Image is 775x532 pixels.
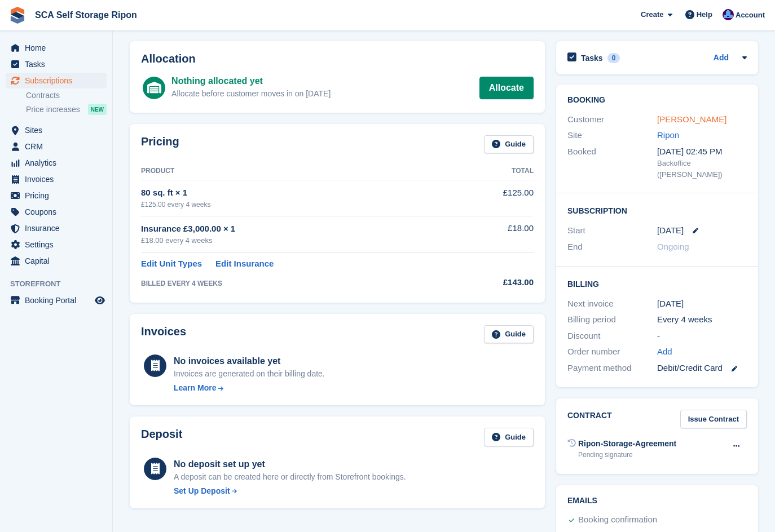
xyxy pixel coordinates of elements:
div: Nothing allocated yet [171,74,331,88]
div: Backoffice ([PERSON_NAME]) [657,158,747,180]
a: Guide [484,428,534,446]
a: Issue Contract [680,410,747,428]
a: [PERSON_NAME] [657,114,726,124]
a: menu [6,56,107,72]
th: Product [141,162,460,180]
span: Account [736,10,765,21]
span: Settings [25,237,93,252]
div: NEW [88,104,107,115]
span: Insurance [25,220,93,236]
a: SCA Self Storage Ripon [30,6,142,24]
a: menu [6,171,107,187]
h2: Contract [567,410,612,428]
a: Add [657,345,672,358]
div: Insurance £3,000.00 × 1 [141,223,460,236]
span: Home [25,40,93,56]
div: - [657,330,747,343]
a: Allocate [479,77,534,99]
a: menu [6,122,107,138]
div: Booked [567,145,657,180]
span: Booking Portal [25,292,93,308]
span: Storefront [10,278,112,290]
div: BILLED EVERY 4 WEEKS [141,278,460,289]
td: £125.00 [460,180,534,216]
div: No invoices available yet [174,354,325,368]
h2: Subscription [567,205,747,216]
div: Debit/Credit Card [657,362,747,375]
a: Contracts [26,90,107,101]
div: [DATE] [657,298,747,311]
div: Discount [567,330,657,343]
div: Customer [567,113,657,126]
div: Billing period [567,313,657,326]
span: Capital [25,253,93,269]
div: 80 sq. ft × 1 [141,187,460,200]
a: Ripon [657,130,679,140]
span: CRM [25,139,93,154]
div: £143.00 [460,276,534,289]
div: Ripon-Storage-Agreement [578,438,676,450]
span: Subscriptions [25,73,93,88]
div: £18.00 every 4 weeks [141,235,460,246]
a: menu [6,155,107,171]
div: Every 4 weeks [657,313,747,326]
span: Tasks [25,56,93,72]
time: 2025-08-18 00:00:00 UTC [657,224,684,237]
a: Edit Insurance [215,258,274,271]
a: Guide [484,325,534,344]
img: stora-icon-8386f47178a22dfd0bd8f6a31ec36ba5ce8667c1dd55bd0f319d3a0aa187defe.svg [9,7,26,24]
span: Create [641,9,663,20]
h2: Pricing [141,135,179,154]
h2: Invoices [141,325,186,344]
th: Total [460,162,534,180]
a: menu [6,204,107,220]
span: Analytics [25,155,93,171]
a: Add [714,52,729,65]
h2: Tasks [581,53,603,63]
a: Edit Unit Types [141,258,202,271]
a: menu [6,188,107,203]
a: menu [6,220,107,236]
div: Next invoice [567,298,657,311]
h2: Emails [567,496,747,506]
a: menu [6,73,107,88]
span: Coupons [25,204,93,220]
span: Price increases [26,104,80,115]
a: menu [6,253,107,269]
div: No deposit set up yet [174,458,406,471]
div: End [567,241,657,254]
div: Set Up Deposit [174,485,230,497]
a: Price increases NEW [26,103,107,116]
h2: Booking [567,96,747,105]
div: Site [567,129,657,142]
a: Set Up Deposit [174,485,406,497]
span: Invoices [25,171,93,187]
a: Preview store [93,294,107,307]
span: Pricing [25,188,93,203]
p: A deposit can be created here or directly from Storefront bookings. [174,471,406,483]
div: £125.00 every 4 weeks [141,200,460,210]
h2: Deposit [141,428,182,446]
a: Guide [484,135,534,154]
a: Learn More [174,382,325,394]
a: menu [6,292,107,308]
td: £18.00 [460,216,534,252]
h2: Billing [567,278,747,289]
div: Invoices are generated on their billing date. [174,368,325,380]
div: Payment method [567,362,657,375]
a: menu [6,139,107,154]
span: Help [697,9,712,20]
div: Allocate before customer moves in on [DATE] [171,88,331,100]
img: Sarah Race [723,9,734,20]
h2: Allocation [141,52,534,65]
a: menu [6,40,107,56]
div: 0 [607,53,620,63]
div: Start [567,224,657,237]
div: Learn More [174,382,216,394]
span: Sites [25,122,93,138]
a: menu [6,237,107,252]
div: [DATE] 02:45 PM [657,145,747,158]
div: Booking confirmation [578,513,657,527]
div: Order number [567,345,657,358]
div: Pending signature [578,450,676,460]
